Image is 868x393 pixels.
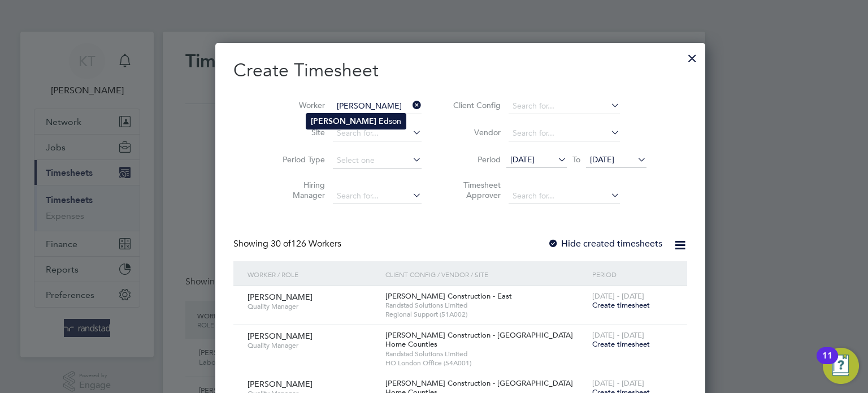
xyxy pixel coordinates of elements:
span: HO London Office (54A001) [385,359,587,368]
input: Search for... [509,98,620,114]
span: [DATE] [510,154,535,165]
label: Period [450,154,501,165]
span: [DATE] [590,154,614,165]
input: Select one [333,153,422,169]
li: son [306,114,406,129]
label: Hide created timesheets [548,238,662,249]
input: Search for... [333,188,422,204]
span: [DATE] - [DATE] [592,378,644,388]
span: [DATE] - [DATE] [592,291,644,301]
span: 30 of [271,238,291,249]
span: Quality Manager [248,341,377,350]
input: Search for... [509,188,620,204]
div: Showing [233,238,344,250]
span: Quality Manager [248,302,377,311]
label: Hiring Manager [274,180,325,200]
label: Client Config [450,100,501,110]
label: Worker [274,100,325,110]
h2: Create Timesheet [233,59,687,83]
div: Period [589,261,676,287]
span: [PERSON_NAME] [248,292,313,302]
b: [PERSON_NAME] [311,116,376,126]
input: Search for... [509,126,620,141]
span: [PERSON_NAME] Construction - East [385,291,512,301]
span: [PERSON_NAME] Construction - [GEOGRAPHIC_DATA] Home Counties [385,330,573,349]
span: Randstad Solutions Limited [385,301,587,310]
button: Open Resource Center, 11 new notifications [823,348,859,384]
span: [DATE] - [DATE] [592,330,644,340]
div: 11 [822,356,832,370]
span: Randstad Solutions Limited [385,349,587,359]
b: Ed [379,116,389,126]
label: Vendor [450,127,501,137]
div: Client Config / Vendor / Site [383,261,589,287]
span: To [569,152,584,167]
span: [PERSON_NAME] [248,331,313,341]
div: Worker / Role [245,261,383,287]
span: 126 Workers [271,238,341,249]
label: Period Type [274,154,325,165]
span: Regional Support (51A002) [385,310,587,319]
span: Create timesheet [592,339,650,349]
span: [PERSON_NAME] [248,379,313,389]
span: Create timesheet [592,300,650,310]
input: Search for... [333,126,422,141]
label: Site [274,127,325,137]
label: Timesheet Approver [450,180,501,200]
input: Search for... [333,98,422,114]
